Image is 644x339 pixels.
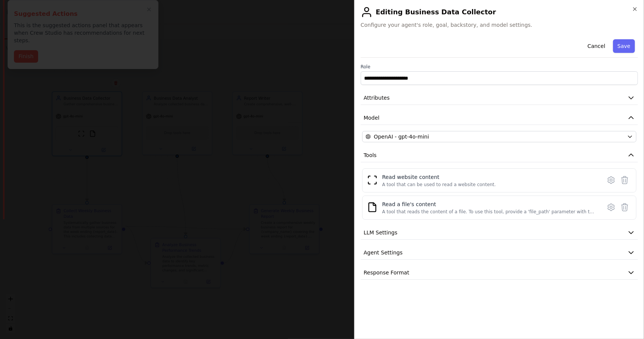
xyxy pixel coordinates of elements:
span: Model [364,114,380,122]
label: Role [361,64,638,70]
span: OpenAI - gpt-4o-mini [374,133,429,140]
button: Agent Settings [361,246,638,260]
span: Response Format [364,269,409,276]
button: Delete tool [618,200,632,214]
div: Read website content [382,173,496,181]
div: A tool that reads the content of a file. To use this tool, provide a 'file_path' parameter with t... [382,209,597,215]
button: Cancel [583,39,610,53]
button: Model [361,111,638,125]
button: OpenAI - gpt-4o-mini [362,131,636,142]
button: Save [613,39,635,53]
button: Configure tool [604,173,618,187]
button: Attributes [361,91,638,105]
img: FileReadTool [367,202,378,213]
span: Configure your agent's role, goal, backstory, and model settings. [361,21,638,29]
span: Tools [364,151,377,159]
button: Configure tool [604,200,618,214]
span: Agent Settings [364,249,403,256]
button: Delete tool [618,173,632,187]
div: Read a file's content [382,200,597,208]
button: Tools [361,148,638,162]
button: Response Format [361,266,638,280]
img: ScrapeWebsiteTool [367,175,378,185]
span: Attributes [364,94,390,102]
h2: Editing Business Data Collector [361,6,638,18]
div: A tool that can be used to read a website content. [382,182,496,188]
span: LLM Settings [364,229,398,236]
button: LLM Settings [361,226,638,240]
